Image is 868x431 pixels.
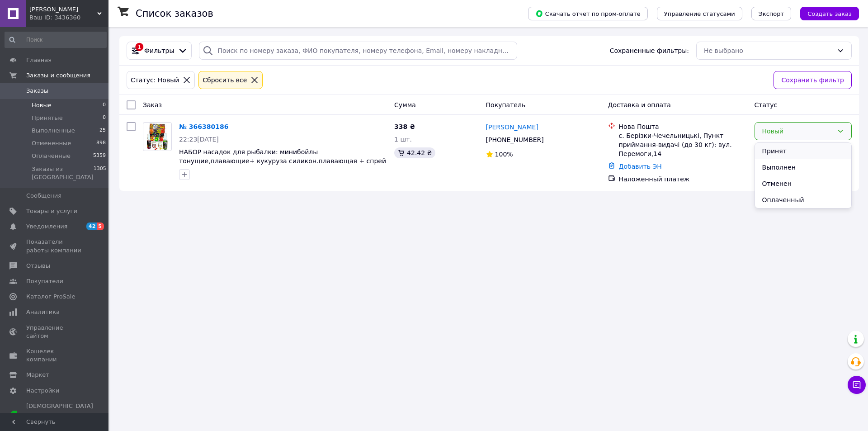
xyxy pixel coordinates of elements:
input: Поиск по номеру заказа, ФИО покупателя, номеру телефона, Email, номеру накладной [199,42,517,60]
span: Заказ [143,101,162,109]
div: с. Берізки-Чечельницькі, Пункт приймання-видачі (до 30 кг): вул. Перемоги,14 [619,131,747,158]
a: Создать заказ [791,9,859,17]
div: 42.42 ₴ [394,147,435,158]
span: ФОП ШЕВЧЕНКО ГЕННАДІЙ ОЛЕКСАНДРОВИЧ [29,5,97,14]
div: Статус: Новый [129,75,181,85]
span: 100% [495,151,513,158]
span: Принятые [32,114,63,122]
span: Сохранить фильтр [781,75,844,85]
button: Скачать отчет по пром-оплате [528,7,648,20]
span: Покупатели [26,277,63,285]
span: Статус [755,101,778,109]
div: Ваш ID: 3436360 [29,14,108,22]
a: [PERSON_NAME] [486,123,538,132]
span: 0 [103,101,106,109]
span: Доставка и оплата [608,101,671,109]
li: Выполнен [755,159,851,175]
span: 5359 [93,152,106,160]
span: Отмененные [32,139,71,147]
img: Фото товару [147,123,168,151]
span: Скачать отчет по пром-оплате [535,9,641,18]
span: 1 шт. [394,136,412,143]
span: Настройки [26,387,59,395]
span: Экспорт [759,10,784,17]
div: Новый [762,126,833,136]
span: 338 ₴ [394,123,415,130]
li: Принят [755,143,851,159]
div: Нова Пошта [619,122,747,131]
span: Показатели работы компании [26,238,84,254]
span: 42 [86,223,97,230]
a: № 366380186 [179,123,228,130]
div: [PHONE_NUMBER] [484,133,546,146]
button: Сохранить фильтр [774,71,852,89]
div: Не выбрано [704,46,833,56]
span: 25 [99,127,106,135]
span: Уведомления [26,223,67,231]
a: Фото товару [143,122,172,151]
div: Сбросить все [201,75,249,85]
span: Фильтры [144,46,174,55]
input: Поиск [5,32,107,48]
span: 898 [96,139,106,147]
span: 0 [103,114,106,122]
span: 1305 [94,165,106,181]
a: Добавить ЭН [619,163,662,170]
span: Сохраненные фильтры: [610,46,689,55]
button: Создать заказ [800,7,859,20]
span: Покупатель [486,101,526,109]
span: Управление статусами [664,10,735,17]
span: Кошелек компании [26,347,84,364]
span: Управление сайтом [26,324,84,340]
span: Создать заказ [807,10,852,17]
span: Товары и услуги [26,207,77,215]
span: Выполненные [32,127,75,135]
span: Заказы и сообщения [26,71,90,80]
span: Маркет [26,371,49,379]
li: Отменен [755,175,851,192]
li: Оплаченный [755,192,851,208]
span: Заказы из [GEOGRAPHIC_DATA] [32,165,94,181]
h1: Список заказов [136,8,213,19]
span: 22:23[DATE] [179,136,219,143]
span: 5 [97,223,104,230]
button: Чат с покупателем [848,376,866,394]
span: Каталог ProSale [26,293,75,301]
span: Заказы [26,87,48,95]
span: Оплаченные [32,152,71,160]
div: Наложенный платеж [619,175,747,184]
button: Экспорт [751,7,791,20]
span: Сообщения [26,192,61,200]
span: Новые [32,101,52,109]
span: Отзывы [26,262,50,270]
button: Управление статусами [657,7,742,20]
span: Сумма [394,101,416,109]
span: Главная [26,56,52,64]
a: НАБОР насадок для рыбалки: минибойлы тонущие,плавающие+ кукуруза силикон.плавающая + спрей DeepGr... [179,148,386,174]
span: [DEMOGRAPHIC_DATA] и счета [26,402,93,427]
span: Аналитика [26,308,60,316]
